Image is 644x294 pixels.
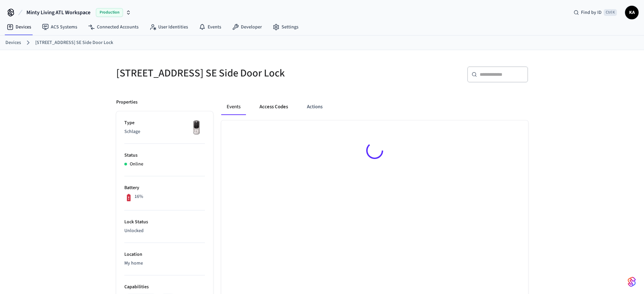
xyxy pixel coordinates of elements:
p: Properties [116,99,138,106]
button: Access Codes [254,99,293,115]
img: Yale Assure Touchscreen Wifi Smart Lock, Satin Nickel, Front [188,119,205,136]
span: Find by ID [581,9,602,16]
button: Events [221,99,246,115]
a: Devices [5,39,21,46]
button: Actions [302,99,328,115]
img: SeamLogoGradient.69752ec5.svg [628,276,636,287]
p: Schlage [124,128,205,135]
button: KA [625,6,639,19]
div: Find by IDCtrl K [568,6,622,19]
p: Location [124,251,205,258]
span: Production [96,8,123,17]
a: [STREET_ADDRESS] SE Side Door Lock [35,39,113,46]
a: Events [193,21,227,33]
a: Settings [267,21,304,33]
span: Minty Living ATL Workspace [26,8,90,17]
p: Type [124,119,205,127]
a: Devices [1,21,37,33]
h5: [STREET_ADDRESS] SE Side Door Lock [116,66,318,80]
p: Capabilities [124,284,205,291]
p: Battery [124,184,205,191]
span: KA [626,6,638,19]
a: ACS Systems [37,21,83,33]
div: ant example [221,99,528,115]
p: Lock Status [124,219,205,226]
p: Status [124,152,205,159]
a: User Identities [144,21,193,33]
p: Online [130,161,143,168]
a: Connected Accounts [83,21,144,33]
p: My home [124,260,205,267]
p: Unlocked [124,227,205,234]
span: Ctrl K [604,9,617,16]
p: 16% [134,193,143,200]
a: Developer [227,21,267,33]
